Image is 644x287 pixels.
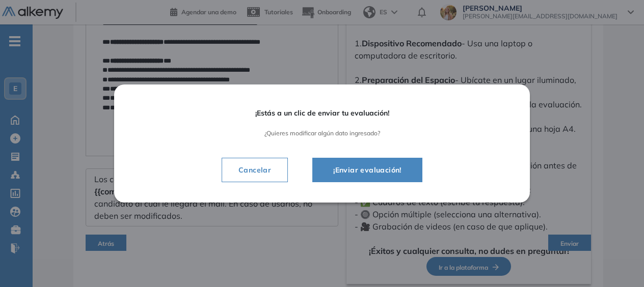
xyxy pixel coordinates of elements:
span: Cancelar [230,164,279,176]
span: ¡Enviar evaluación! [325,164,410,176]
button: Cancelar [222,158,288,182]
span: ¿Quieres modificar algún dato ingresado? [143,130,501,137]
span: ¡Estás a un clic de enviar tu evaluación! [143,109,501,118]
button: ¡Enviar evaluación! [312,158,422,182]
